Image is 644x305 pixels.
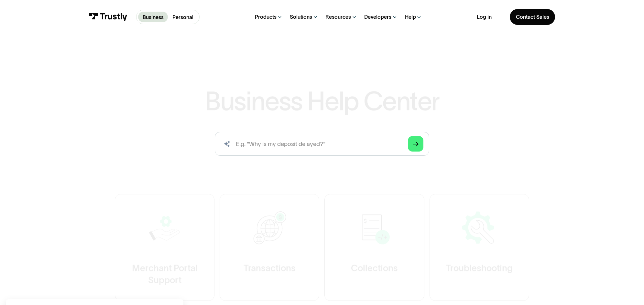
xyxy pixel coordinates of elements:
[477,14,492,20] a: Log in
[89,13,127,21] img: Trustly Logo
[324,194,424,301] a: Collections
[405,14,416,20] div: Help
[244,262,296,274] div: Transactions
[255,14,277,20] div: Products
[215,132,429,155] input: search
[364,14,391,20] div: Developers
[510,9,555,25] a: Contact Sales
[143,13,164,21] p: Business
[351,262,398,274] div: Collections
[172,13,193,21] p: Personal
[138,12,168,22] a: Business
[290,14,312,20] div: Solutions
[430,194,529,301] a: Troubleshooting
[516,14,549,20] div: Contact Sales
[325,14,351,20] div: Resources
[446,262,513,274] div: Troubleshooting
[168,12,198,22] a: Personal
[220,194,319,301] a: Transactions
[115,194,214,301] a: Merchant Portal Support
[215,132,429,155] form: Search
[205,89,439,114] h1: Business Help Center
[130,262,200,286] div: Merchant Portal Support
